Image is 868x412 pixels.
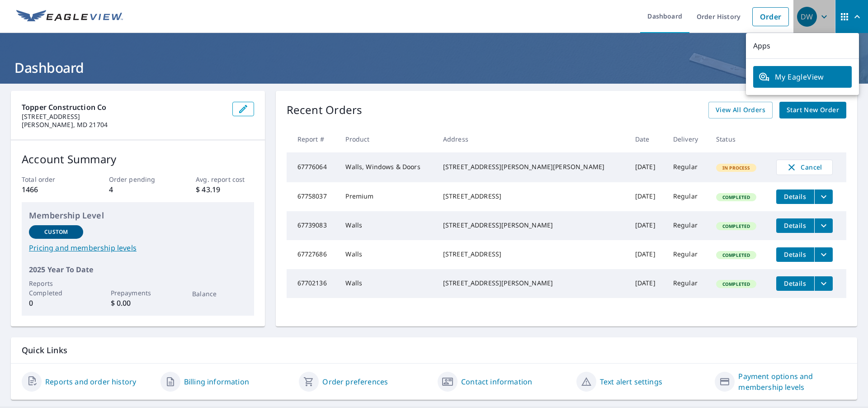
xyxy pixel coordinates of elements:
th: Report # [287,126,339,152]
span: Details [782,192,809,201]
th: Date [628,126,666,152]
div: DW [797,7,817,27]
span: Completed [717,281,755,287]
th: Delivery [666,126,709,152]
p: Custom [44,228,68,236]
div: [STREET_ADDRESS][PERSON_NAME] [443,279,621,288]
a: Reports and order history [45,376,136,387]
th: Address [436,126,628,152]
p: 1466 [22,184,80,195]
p: Account Summary [22,151,254,167]
p: $ 0.00 [111,298,165,308]
a: Order [752,7,789,26]
button: detailsBtn-67739083 [776,218,814,233]
button: Cancel [776,160,833,175]
td: [DATE] [628,240,666,269]
p: 4 [109,184,167,195]
td: 67739083 [287,211,339,240]
button: detailsBtn-67702136 [776,276,814,291]
th: Status [709,126,769,152]
td: Walls [338,240,435,269]
a: View All Orders [708,102,773,118]
span: Details [782,279,809,288]
span: Details [782,221,809,230]
p: Topper Construction Co [22,102,225,113]
a: Contact information [461,376,532,387]
span: In Process [717,165,756,171]
td: Walls [338,211,435,240]
button: filesDropdownBtn-67758037 [814,189,833,204]
p: Order pending [109,175,167,184]
a: Billing information [184,376,249,387]
td: Regular [666,182,709,211]
div: [STREET_ADDRESS][PERSON_NAME] [443,221,621,230]
a: Payment options and membership levels [738,371,846,393]
button: detailsBtn-67727686 [776,247,814,262]
p: [STREET_ADDRESS] [22,113,225,121]
td: 67758037 [287,182,339,211]
button: filesDropdownBtn-67727686 [814,247,833,262]
td: [DATE] [628,269,666,298]
span: Completed [717,252,755,258]
p: [PERSON_NAME], MD 21704 [22,121,225,129]
span: Start New Order [787,104,839,116]
p: Reports Completed [29,279,83,298]
span: Completed [717,223,755,229]
div: [STREET_ADDRESS][PERSON_NAME][PERSON_NAME] [443,162,621,171]
p: 0 [29,298,83,308]
div: [STREET_ADDRESS] [443,250,621,259]
p: Balance [192,289,246,298]
td: Premium [338,182,435,211]
td: 67776064 [287,152,339,182]
button: detailsBtn-67758037 [776,189,814,204]
div: [STREET_ADDRESS] [443,192,621,201]
a: Start New Order [779,102,846,118]
p: Avg. report cost [196,175,254,184]
td: Walls, Windows & Doors [338,152,435,182]
td: [DATE] [628,182,666,211]
a: Order preferences [322,376,388,387]
a: My EagleView [753,66,852,88]
img: EV Logo [16,10,123,24]
p: Total order [22,175,80,184]
span: Completed [717,194,755,200]
th: Product [338,126,435,152]
span: Details [782,250,809,259]
p: Membership Level [29,209,247,222]
p: Recent Orders [287,102,363,118]
p: Apps [746,33,859,59]
td: Walls [338,269,435,298]
h1: Dashboard [11,58,857,77]
span: View All Orders [716,104,765,116]
td: Regular [666,211,709,240]
span: My EagleView [759,71,846,82]
span: Cancel [786,162,823,173]
p: Prepayments [111,288,165,298]
td: [DATE] [628,211,666,240]
td: Regular [666,152,709,182]
a: Pricing and membership levels [29,242,247,253]
p: $ 43.19 [196,184,254,195]
td: 67727686 [287,240,339,269]
td: Regular [666,269,709,298]
td: 67702136 [287,269,339,298]
p: 2025 Year To Date [29,264,247,275]
a: Text alert settings [600,376,662,387]
button: filesDropdownBtn-67739083 [814,218,833,233]
td: Regular [666,240,709,269]
p: Quick Links [22,345,846,356]
td: [DATE] [628,152,666,182]
button: filesDropdownBtn-67702136 [814,276,833,291]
